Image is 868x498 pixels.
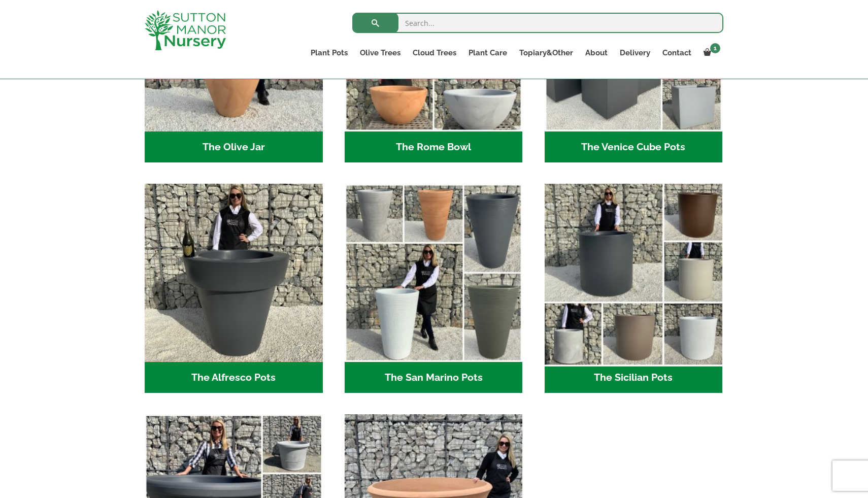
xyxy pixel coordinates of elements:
a: Contact [656,46,697,60]
h2: The Alfresco Pots [145,362,323,393]
a: Delivery [614,46,656,60]
img: The Alfresco Pots [145,184,323,362]
a: About [579,46,614,60]
span: 1 [710,43,720,53]
h2: The Rome Bowl [345,131,523,163]
a: Visit product category The Alfresco Pots [145,184,323,393]
img: logo [145,10,226,50]
input: Search... [352,13,723,33]
h2: The Olive Jar [145,131,323,163]
h2: The Sicilian Pots [545,362,723,393]
a: Visit product category The Sicilian Pots [545,184,723,393]
a: Visit product category The San Marino Pots [345,184,523,393]
a: Plant Pots [305,46,354,60]
img: The Sicilian Pots [540,180,727,367]
a: Topiary&Other [513,46,579,60]
img: The San Marino Pots [345,184,523,362]
h2: The San Marino Pots [345,362,523,393]
a: 1 [697,46,723,60]
h2: The Venice Cube Pots [545,131,723,163]
a: Cloud Trees [407,46,462,60]
a: Olive Trees [354,46,407,60]
a: Plant Care [462,46,513,60]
